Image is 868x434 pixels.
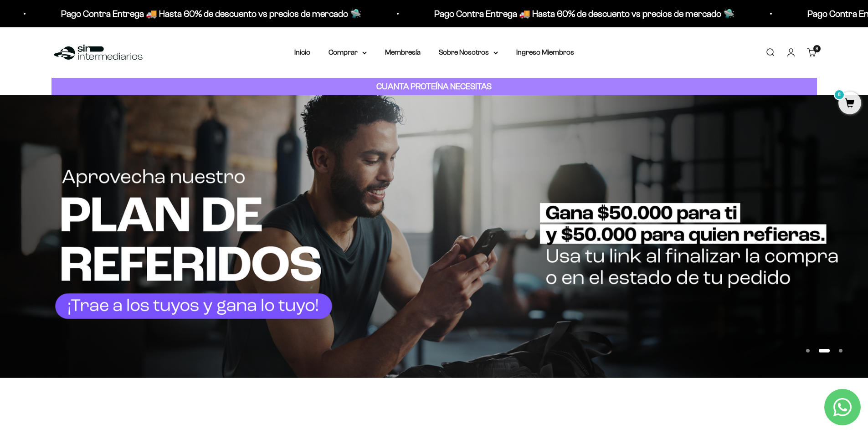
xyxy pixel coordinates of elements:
summary: Sobre Nosotros [439,46,498,58]
a: Ingreso Miembros [516,48,574,56]
p: Pago Contra Entrega 🚚 Hasta 60% de descuento vs precios de mercado 🛸 [59,6,360,21]
mark: 8 [834,89,845,100]
a: Membresía [385,48,421,56]
a: Inicio [294,48,310,56]
a: 8 [838,99,861,109]
span: 8 [816,46,818,51]
summary: Comprar [329,46,367,58]
p: Pago Contra Entrega 🚚 Hasta 60% de descuento vs precios de mercado 🛸 [432,6,733,21]
strong: CUANTA PROTEÍNA NECESITAS [376,82,492,91]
